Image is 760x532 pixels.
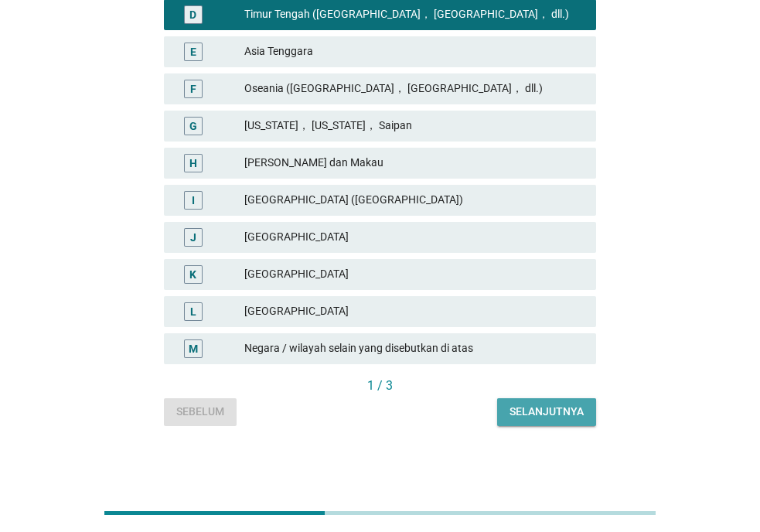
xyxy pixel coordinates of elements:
div: H [189,155,197,171]
div: [US_STATE]， [US_STATE]， Saipan [244,117,584,135]
div: Timur Tengah ([GEOGRAPHIC_DATA]， [GEOGRAPHIC_DATA]， dll.) [244,5,584,24]
div: [GEOGRAPHIC_DATA] [244,228,584,247]
div: G [189,118,197,134]
div: [PERSON_NAME] dan Makau [244,154,584,172]
div: Selanjutnya [510,404,584,420]
div: [GEOGRAPHIC_DATA] ([GEOGRAPHIC_DATA]) [244,191,584,210]
div: [GEOGRAPHIC_DATA] [244,302,584,321]
div: L [190,303,196,319]
div: Negara / wilayah selain yang disebutkan di atas [244,339,584,358]
div: Asia Tenggara [244,43,584,61]
div: E [190,43,196,60]
div: 1 / 3 [164,377,596,395]
div: Oseania ([GEOGRAPHIC_DATA]， [GEOGRAPHIC_DATA]， dll.) [244,80,584,98]
div: D [189,6,196,22]
div: [GEOGRAPHIC_DATA] [244,265,584,284]
div: F [190,80,196,97]
div: I [192,192,195,208]
div: J [190,229,196,245]
div: K [189,266,196,282]
button: Selanjutnya [497,398,596,426]
div: M [189,340,198,356]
